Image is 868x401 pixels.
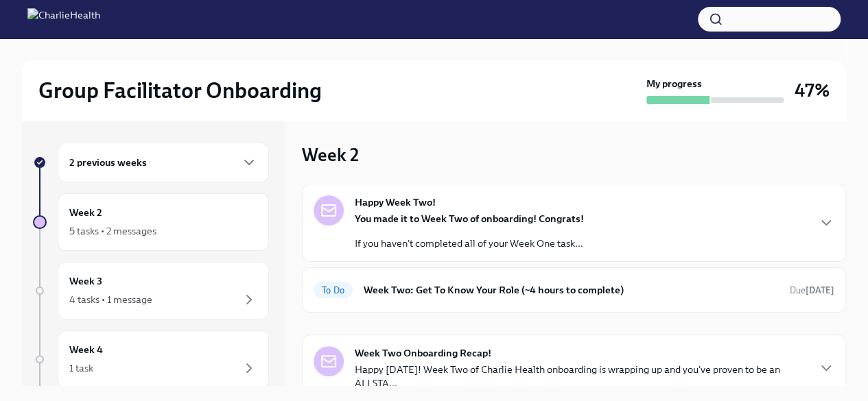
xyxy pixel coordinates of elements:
[33,262,269,319] a: Week 34 tasks • 1 message
[69,224,156,238] div: 5 tasks • 2 messages
[58,143,269,182] div: 2 previous weeks
[364,282,779,297] h6: Week Two: Get To Know Your Role (~4 hours to complete)
[355,212,584,225] strong: You made it to Week Two of onboarding! Congrats!
[314,285,353,295] span: To Do
[795,78,830,103] h3: 47%
[355,363,807,390] p: Happy [DATE]! Week Two of Charlie Health onboarding is wrapping up and you've proven to be an ALL...
[69,155,147,170] h6: 2 previous weeks
[314,279,834,301] a: To DoWeek Two: Get To Know Your Role (~4 hours to complete)Due[DATE]
[69,205,102,220] h6: Week 2
[69,361,93,375] div: 1 task
[33,193,269,251] a: Week 25 tasks • 2 messages
[806,285,834,295] strong: [DATE]
[69,293,152,306] div: 4 tasks • 1 message
[646,77,702,90] strong: My progress
[38,77,322,104] h2: Group Facilitator Onboarding
[790,284,834,297] span: September 29th, 2025 10:00
[69,274,102,289] h6: Week 3
[790,285,834,295] span: Due
[302,143,359,167] h3: Week 2
[27,8,100,30] img: CharlieHealth
[69,342,103,357] h6: Week 4
[33,330,269,388] a: Week 41 task
[355,236,584,250] p: If you haven't completed all of your Week One task...
[355,195,436,209] strong: Happy Week Two!
[355,346,491,360] strong: Week Two Onboarding Recap!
